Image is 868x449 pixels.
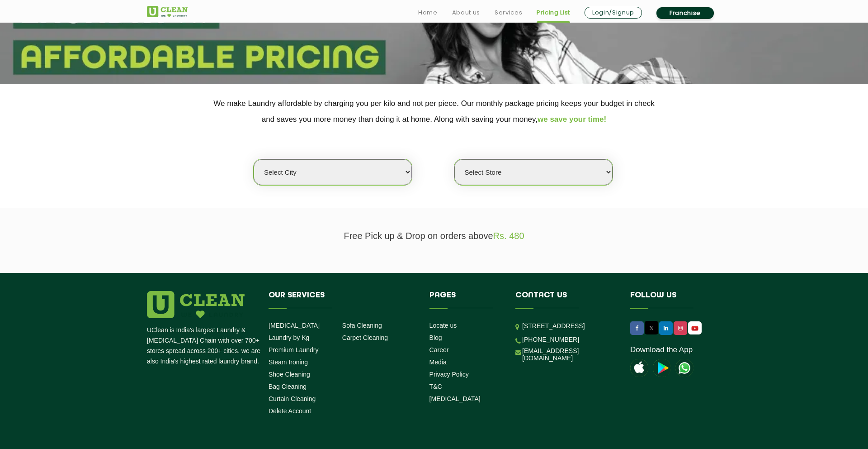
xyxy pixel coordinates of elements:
[585,7,642,19] a: Login/Signup
[515,291,617,308] h4: Contact us
[342,334,388,341] a: Carpet Cleaning
[689,324,701,333] img: UClean Laundry and Dry Cleaning
[269,383,307,390] a: Bag Cleaning
[429,334,442,341] a: Blog
[429,383,442,390] a: T&C
[630,359,648,377] img: apple-icon.png
[653,359,671,377] img: playstoreicon.png
[429,322,457,329] a: Locate us
[429,346,449,353] a: Career
[147,6,188,17] img: UClean Laundry and Dry Cleaning
[269,291,416,308] h4: Our Services
[269,371,310,378] a: Shoe Cleaning
[269,395,316,402] a: Curtain Cleaning
[522,321,617,331] p: [STREET_ADDRESS]
[452,7,480,18] a: About us
[269,346,319,353] a: Premium Laundry
[147,291,245,318] img: logo.png
[147,96,721,127] p: We make Laundry affordable by charging you per kilo and not per piece. Our monthly package pricin...
[630,291,710,308] h4: Follow us
[269,322,320,329] a: [MEDICAL_DATA]
[675,359,693,377] img: UClean Laundry and Dry Cleaning
[147,231,721,241] p: Free Pick up & Drop on orders above
[429,395,481,402] a: [MEDICAL_DATA]
[493,231,524,241] span: Rs. 480
[522,336,579,343] a: [PHONE_NUMBER]
[147,325,262,367] p: UClean is India's largest Laundry & [MEDICAL_DATA] Chain with over 700+ stores spread across 200+...
[429,291,502,308] h4: Pages
[656,7,714,19] a: Franchise
[429,371,469,378] a: Privacy Policy
[495,7,522,18] a: Services
[269,334,309,341] a: Laundry by Kg
[269,407,311,415] a: Delete Account
[630,345,693,354] a: Download the App
[537,7,570,18] a: Pricing List
[538,115,606,124] span: we save your time!
[342,322,382,329] a: Sofa Cleaning
[418,7,438,18] a: Home
[522,347,617,362] a: [EMAIL_ADDRESS][DOMAIN_NAME]
[429,358,447,366] a: Media
[269,358,308,366] a: Steam Ironing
